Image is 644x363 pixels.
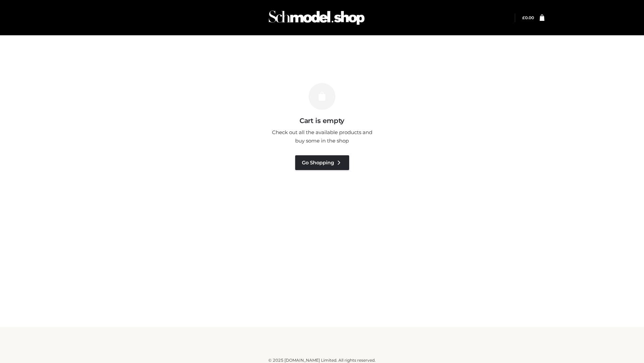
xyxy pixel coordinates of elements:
[295,155,349,170] a: Go Shopping
[268,128,376,145] p: Check out all the available products and buy some in the shop
[266,4,367,31] img: Schmodel Admin 964
[522,15,525,20] span: £
[522,15,534,20] bdi: 0.00
[522,15,534,20] a: £0.00
[115,117,529,125] h3: Cart is empty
